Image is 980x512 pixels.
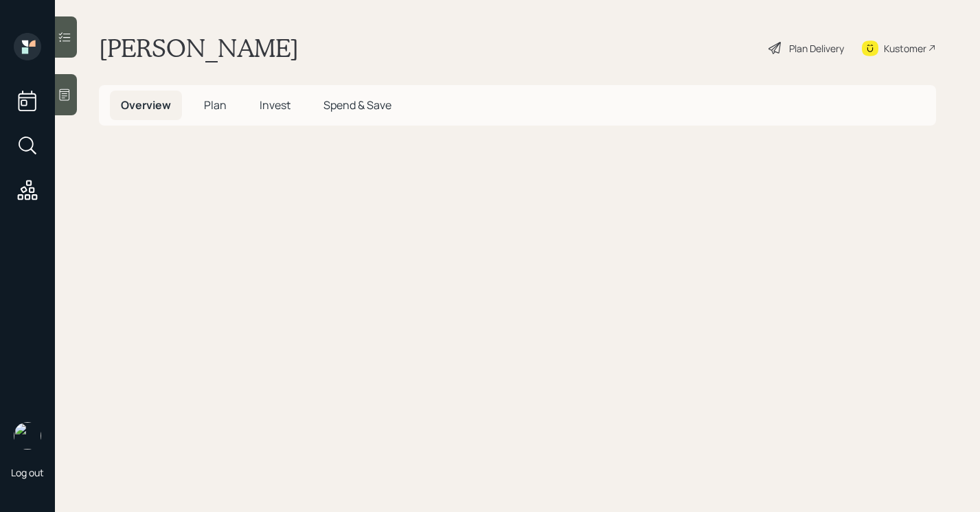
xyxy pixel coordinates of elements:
[260,97,290,113] span: Invest
[323,97,391,113] span: Spend & Save
[789,41,844,56] div: Plan Delivery
[204,97,227,113] span: Plan
[11,466,44,479] div: Log out
[14,422,41,450] img: retirable_logo.png
[884,41,926,56] div: Kustomer
[121,97,171,113] span: Overview
[99,33,299,63] h1: [PERSON_NAME]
